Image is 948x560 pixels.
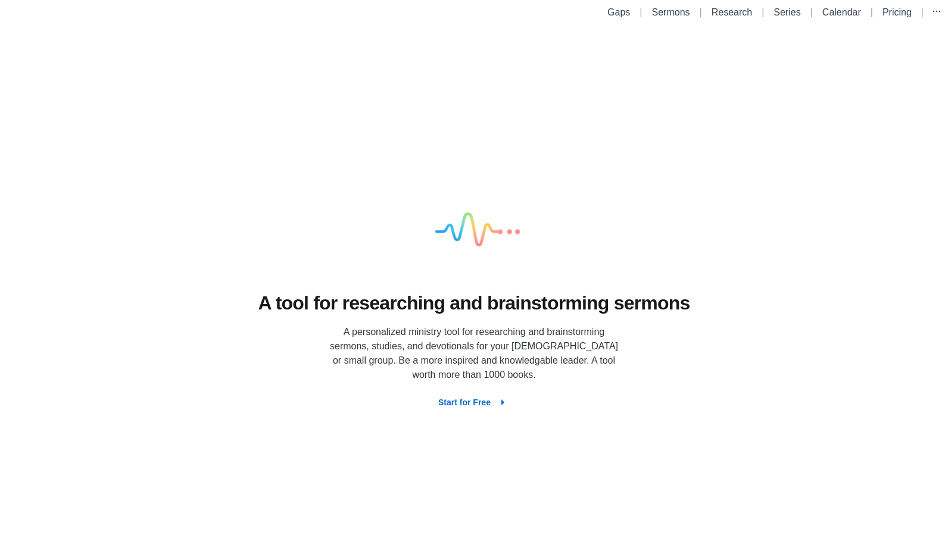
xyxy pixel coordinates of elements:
[712,7,752,17] a: Research
[866,5,878,20] li: |
[774,7,800,17] a: Series
[607,7,630,17] a: Gaps
[695,5,707,20] li: |
[757,5,769,20] li: |
[806,5,818,20] li: |
[652,7,690,17] a: Sermons
[429,397,519,407] a: Start for Free
[414,171,534,290] img: logo
[822,7,861,17] a: Calendar
[429,392,519,413] button: Start for Free
[325,325,623,382] p: A personalized ministry tool for researching and brainstorming sermons, studies, and devotionals ...
[635,5,647,20] li: |
[258,290,690,316] h1: A tool for researching and brainstorming sermons
[916,5,928,20] li: |
[882,7,912,17] a: Pricing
